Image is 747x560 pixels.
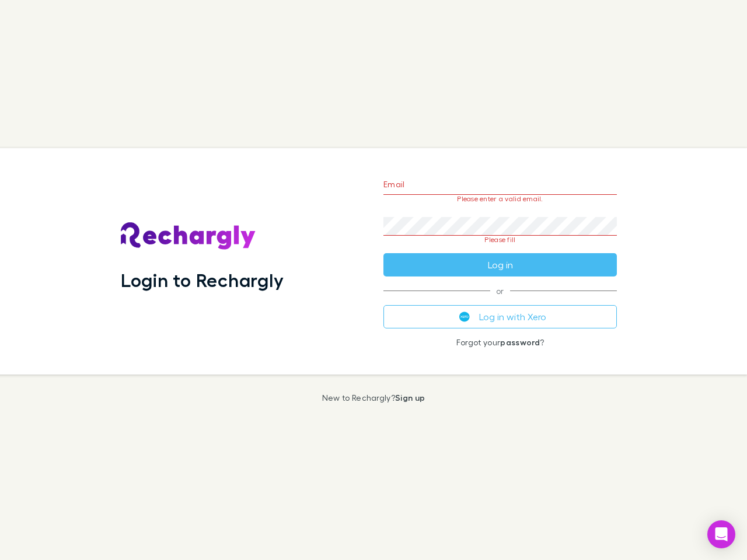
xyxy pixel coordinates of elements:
p: Forgot your ? [383,338,617,347]
img: Rechargly's Logo [121,222,256,250]
div: Open Intercom Messenger [707,520,735,548]
img: Xero's logo [459,311,470,322]
h1: Login to Rechargly [121,269,284,291]
p: Please enter a valid email. [383,195,617,203]
a: Sign up [395,393,425,402]
button: Log in [383,253,617,276]
a: password [500,337,540,347]
span: or [383,290,617,291]
button: Log in with Xero [383,305,617,328]
p: Please fill [383,236,617,244]
p: New to Rechargly? [322,393,425,402]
